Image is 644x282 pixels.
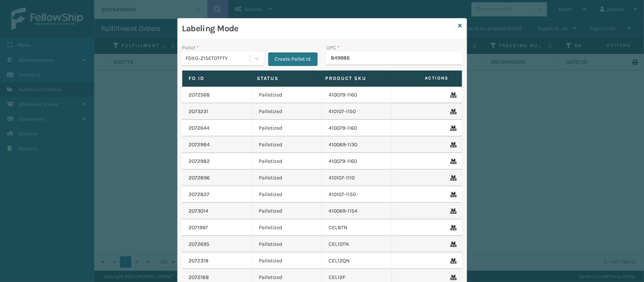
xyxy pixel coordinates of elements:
[450,142,455,147] i: Remove From Pallet
[450,258,455,264] i: Remove From Pallet
[189,241,210,248] a: 2072695
[252,120,322,136] td: Palletized
[322,153,392,170] td: 410079-1160
[189,91,210,99] a: 2072568
[450,225,455,230] i: Remove From Pallet
[252,170,322,186] td: Palletized
[450,126,455,131] i: Remove From Pallet
[322,203,392,219] td: 410069-1154
[327,44,340,52] label: UPC
[257,75,312,82] label: Status
[322,186,392,203] td: 410107-1150
[322,219,392,236] td: CEL8TN
[252,136,322,153] td: Palletized
[450,192,455,197] i: Remove From Pallet
[322,103,392,120] td: 410107-1150
[186,55,251,63] div: FDXG-Z15ET0TFTY
[189,158,210,165] a: 2072982
[189,224,208,231] a: 2071997
[189,207,209,215] a: 2073014
[252,236,322,253] td: Palletized
[322,87,392,103] td: 410079-1160
[189,108,209,115] a: 2073231
[189,124,210,132] a: 2072644
[322,236,392,253] td: CEL10TN
[326,75,380,82] label: Product SKU
[189,75,243,82] label: Fo Id
[450,159,455,164] i: Remove From Pallet
[322,136,392,153] td: 410069-1130
[268,52,318,66] button: Create Pallet Id
[450,208,455,214] i: Remove From Pallet
[182,23,455,34] h3: Labeling Mode
[252,153,322,170] td: Palletized
[189,191,210,198] a: 2072827
[450,275,455,280] i: Remove From Pallet
[450,109,455,114] i: Remove From Pallet
[450,242,455,247] i: Remove From Pallet
[322,170,392,186] td: 410107-1110
[189,141,210,149] a: 2072984
[252,203,322,219] td: Palletized
[252,253,322,269] td: Palletized
[189,257,209,265] a: 2072318
[182,44,199,52] label: Pallet
[252,103,322,120] td: Palletized
[252,219,322,236] td: Palletized
[322,253,392,269] td: CEL12QN
[252,87,322,103] td: Palletized
[252,186,322,203] td: Palletized
[450,175,455,181] i: Remove From Pallet
[450,92,455,98] i: Remove From Pallet
[189,274,209,281] a: 2072188
[389,72,453,84] span: Actions
[322,120,392,136] td: 410079-1160
[189,174,210,182] a: 2072896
